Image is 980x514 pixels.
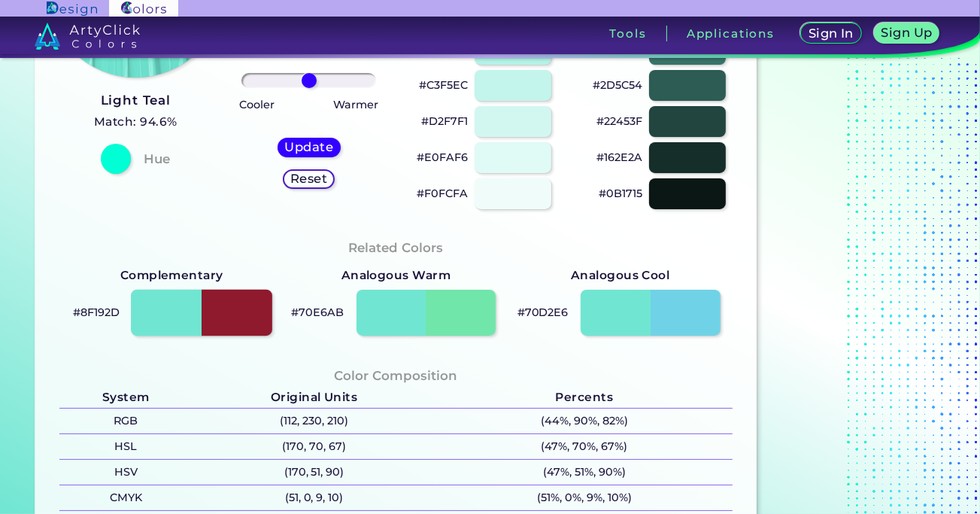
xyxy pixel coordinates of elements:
[802,23,860,44] a: Sign In
[120,266,223,285] strong: Complementary
[192,409,435,433] p: (112, 230, 210)
[875,23,938,44] a: Sign Up
[59,409,192,433] p: RGB
[94,90,177,132] a: Light Teal Match: 94.6%
[421,112,468,130] p: #D2F7F1
[436,460,733,485] p: (47%, 51%, 90%)
[571,266,670,285] strong: Analogous Cool
[192,485,435,510] p: (51, 0, 9, 10)
[436,388,733,407] h5: Percents
[596,148,642,166] p: #162E2A
[436,434,733,459] p: (47%, 70%, 67%)
[436,485,733,510] p: (51%, 0%, 9%, 10%)
[94,112,177,132] h5: Match: 94.6%
[73,303,120,321] p: #8F192D
[436,409,733,433] p: (44%, 90%, 82%)
[239,96,275,114] p: Cooler
[882,27,931,39] h5: Sign Up
[599,184,642,202] p: #0B1715
[291,303,344,321] p: #70E6AB
[94,92,177,110] h3: Light Teal
[687,28,775,39] h3: Applications
[47,2,97,16] img: ArtyClick Design logo
[593,76,642,94] p: #2D5C54
[341,266,451,285] strong: Analogous Warm
[334,365,457,387] h4: Color Composition
[291,173,326,185] h5: Reset
[333,96,378,114] p: Warmer
[192,460,435,485] p: (170, 51, 90)
[59,388,192,407] h5: System
[610,28,647,39] h3: Tools
[59,485,192,510] p: CMYK
[517,303,569,321] p: #70D2E6
[286,141,332,154] h5: Update
[809,28,852,40] h5: Sign In
[35,23,141,50] img: logo_artyclick_colors_white.svg
[144,148,170,170] h4: Hue
[59,434,192,459] p: HSL
[417,148,468,166] p: #E0FAF6
[348,237,443,259] h4: Related Colors
[596,112,642,130] p: #22453F
[192,434,435,459] p: (170, 70, 67)
[419,76,468,94] p: #C3F5EC
[192,388,435,407] h5: Original Units
[417,184,468,202] p: #F0FCFA
[59,460,192,485] p: HSV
